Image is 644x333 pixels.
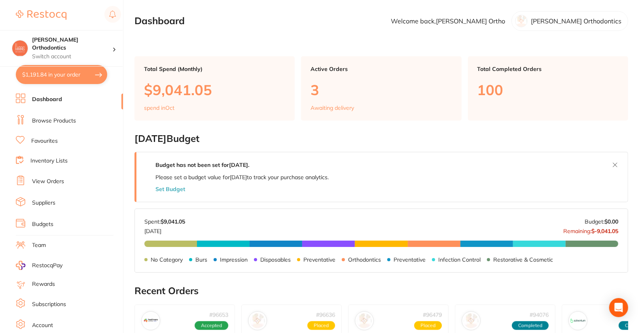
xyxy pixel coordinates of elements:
[357,313,372,328] img: Henry Schein Halas
[32,300,66,308] a: Subscriptions
[604,218,618,225] strong: $0.00
[316,312,335,318] p: # 96636
[438,256,481,263] p: Infection Control
[530,312,549,318] p: # 94076
[144,225,185,234] p: [DATE]
[477,66,619,72] p: Total Completed Orders
[464,313,479,328] img: ORMCO PTY LIMITED
[301,56,461,121] a: Active Orders3Awaiting delivery
[144,66,285,72] p: Total Spend (Monthly)
[195,256,207,263] p: Burs
[32,36,112,52] h4: Harris Orthodontics
[32,220,53,228] a: Budgets
[468,56,628,121] a: Total Completed Orders100
[31,137,58,145] a: Favourites
[32,280,55,288] a: Rewards
[151,256,183,263] p: No Category
[531,17,621,25] p: [PERSON_NAME] Orthodontics
[12,40,28,56] img: Harris Orthodontics
[16,261,25,270] img: RestocqPay
[303,256,335,263] p: Preventative
[144,218,185,225] p: Spent:
[32,199,55,207] a: Suppliers
[195,321,228,330] span: Accepted
[155,186,185,192] button: Set Budget
[144,105,174,111] p: spend in Oct
[134,56,295,121] a: Total Spend (Monthly)$9,041.05spend inOct
[391,17,505,25] p: Welcome back, [PERSON_NAME] Ortho
[348,256,381,263] p: Orthodontics
[16,261,63,270] a: RestocqPay
[32,178,64,186] a: View Orders
[32,53,112,61] p: Switch account
[414,321,442,330] span: Placed
[563,225,618,234] p: Remaining:
[477,82,619,98] p: 100
[423,312,442,318] p: # 96479
[143,313,158,328] img: Healthware Australia Ridley
[585,218,618,225] p: Budget:
[32,117,76,125] a: Browse Products
[161,218,185,225] strong: $9,041.05
[16,6,66,24] a: Restocq Logo
[311,105,354,111] p: Awaiting delivery
[30,157,68,165] a: Inventory Lists
[16,65,107,84] button: $1,191.84 in your order
[311,82,452,98] p: 3
[493,256,553,263] p: Restorative & Cosmetic
[260,256,291,263] p: Disposables
[16,10,66,20] img: Restocq Logo
[134,15,185,27] h2: Dashboard
[609,298,628,317] div: Open Intercom Messenger
[155,161,249,168] strong: Budget has not been set for [DATE] .
[144,82,285,98] p: $9,041.05
[134,285,628,297] h2: Recent Orders
[155,174,329,180] p: Please set a budget value for [DATE] to track your purchase analytics.
[311,66,452,72] p: Active Orders
[32,241,46,249] a: Team
[250,313,265,328] img: Adam Dental
[394,256,426,263] p: Preventative
[591,228,618,235] strong: $-9,041.05
[209,312,228,318] p: # 96653
[32,262,63,270] span: RestocqPay
[220,256,248,263] p: Impression
[512,321,549,330] span: Completed
[32,96,62,103] a: Dashboard
[307,321,335,330] span: Placed
[32,322,53,329] a: Account
[570,313,585,328] img: Solventum
[134,133,628,144] h2: [DATE] Budget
